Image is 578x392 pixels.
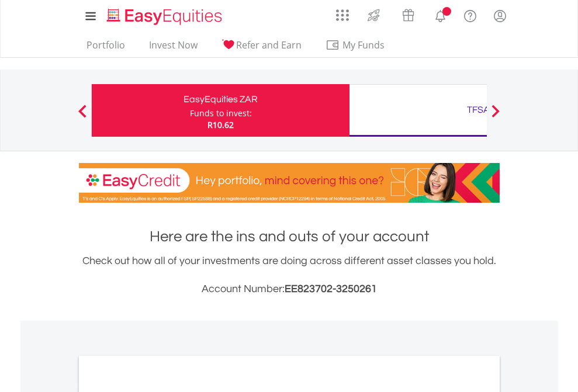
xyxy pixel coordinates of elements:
a: Notifications [425,3,455,26]
img: vouchers-v2.svg [399,6,418,25]
a: AppsGrid [328,3,357,22]
img: EasyCredit Promotion Banner [79,163,500,203]
span: My Funds [326,37,402,53]
a: Invest Now [144,39,202,57]
a: Vouchers [391,3,425,25]
a: Refer and Earn [217,39,306,57]
span: R10.62 [207,119,234,130]
h3: Account Number: [79,281,500,297]
a: My Profile [485,3,515,29]
a: Home page [102,3,227,26]
div: Check out how all of your investments are doing across different asset classes you hold. [79,253,500,297]
div: EasyEquities ZAR [99,91,342,107]
span: Refer and Earn [236,39,302,51]
img: EasyEquities_Logo.png [105,7,227,26]
img: thrive-v2.svg [364,6,383,25]
button: Next [484,110,507,122]
a: Portfolio [82,39,130,57]
div: Funds to invest: [190,107,252,119]
a: FAQ's and Support [455,3,485,26]
button: Previous [71,110,94,122]
img: grid-menu-icon.svg [336,9,349,22]
h1: Here are the ins and outs of your account [79,226,500,247]
span: EE823702-3250261 [285,283,377,294]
